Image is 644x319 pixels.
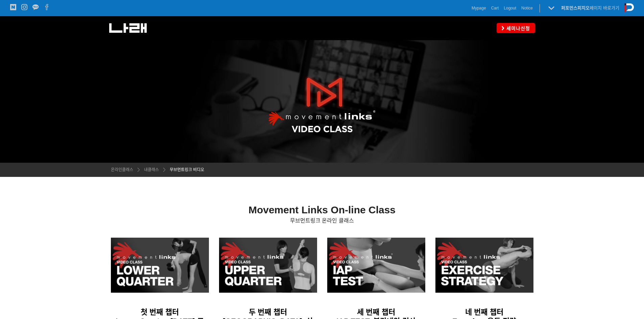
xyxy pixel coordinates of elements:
a: 세미나신청 [497,23,535,33]
a: Notice [521,5,533,11]
span: 내클래스 [144,167,159,172]
a: 온라인클래스 [111,166,133,173]
a: Mypage [472,5,486,11]
span: 무브먼트링크 온라인 클래스 [290,218,354,223]
a: 퍼포먼스피지오페이지 바로가기 [561,5,619,10]
a: 무브먼트링크 비디오 [166,166,204,173]
a: Cart [491,5,499,11]
span: 네 번째 챕터 [465,308,503,316]
span: 첫 번째 챕터 [141,308,178,316]
strong: 퍼포먼스피지오 [561,5,590,10]
strong: Movement Links On-line Class [248,204,396,215]
a: 내클래스 [141,166,159,173]
a: Logout [504,5,516,11]
span: 온라인클래스 [111,167,133,172]
span: 무브먼트링크 비디오 [170,167,204,172]
span: 세 번째 챕터 [357,308,395,316]
span: 세미나신청 [504,25,530,32]
span: 두 번째 챕터 [249,308,287,316]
